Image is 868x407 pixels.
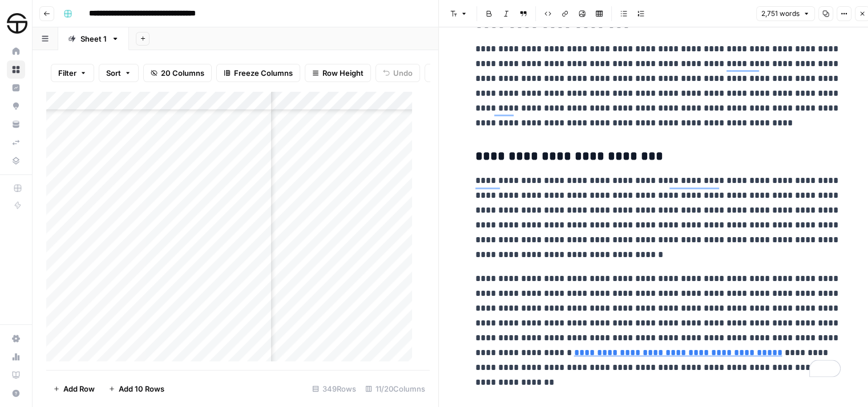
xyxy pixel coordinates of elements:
[7,42,25,60] a: Home
[106,67,121,79] span: Sort
[7,348,25,366] a: Usage
[305,64,371,82] button: Row Height
[7,79,25,97] a: Insights
[119,383,164,394] span: Add 10 Rows
[7,9,25,38] button: Workspace: SimpleTire
[63,383,95,394] span: Add Row
[58,67,76,79] span: Filter
[161,67,204,79] span: 20 Columns
[51,64,94,82] button: Filter
[756,6,815,21] button: 2,751 words
[99,64,139,82] button: Sort
[234,67,293,79] span: Freeze Columns
[7,60,25,79] a: Browse
[361,380,430,398] div: 11/20 Columns
[7,115,25,133] a: Your Data
[46,380,102,398] button: Add Row
[376,64,420,82] button: Undo
[7,97,25,115] a: Opportunities
[7,152,25,170] a: Data Library
[7,13,27,34] img: SimpleTire Logo
[322,67,364,79] span: Row Height
[761,9,800,19] span: 2,751 words
[393,67,413,79] span: Undo
[58,27,129,50] a: Sheet 1
[308,380,361,398] div: 349 Rows
[216,64,300,82] button: Freeze Columns
[7,384,25,402] button: Help + Support
[102,380,171,398] button: Add 10 Rows
[80,33,107,44] div: Sheet 1
[7,366,25,384] a: Learning Hub
[7,133,25,152] a: Syncs
[7,329,25,348] a: Settings
[143,64,212,82] button: 20 Columns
